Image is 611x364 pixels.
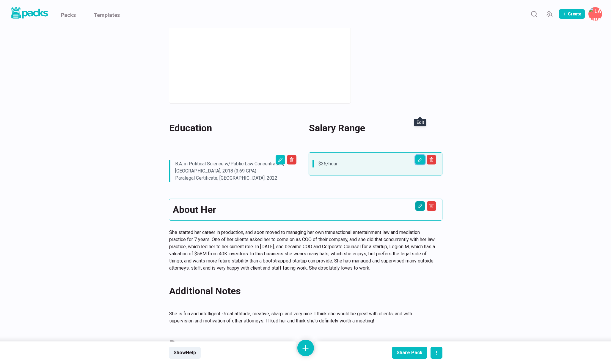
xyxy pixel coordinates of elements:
[276,155,285,164] button: Edit asset
[287,155,296,164] button: Delete asset
[169,347,201,359] button: ShowHelp
[169,121,295,135] h2: Education
[559,9,585,19] button: Create Pack
[309,121,435,135] h2: Salary Range
[173,202,439,217] h2: About Her
[318,160,434,167] p: $35/hour
[431,347,442,359] button: actions
[169,229,435,272] p: She started her career in production, and soon moved to managing her own transactional entertainm...
[9,6,49,22] a: Packs logo
[392,347,427,359] button: Share Pack
[169,310,435,325] p: She is fun and intelligent. Great attitude, creative, sharp, and very nice. I think she would be ...
[415,155,425,164] button: Edit asset
[169,337,435,351] h2: Resume
[427,155,436,164] button: Delete asset
[528,8,540,20] button: Search
[415,201,425,211] button: Edit asset
[588,7,602,21] button: Laura Carter
[427,201,436,211] button: Delete asset
[544,8,555,20] button: Manage Team Invites
[9,6,49,20] img: Packs logo
[175,160,290,182] p: B.A. in Political Science w/Public Law Concentration, [GEOGRAPHIC_DATA], 2018 (3.69 GPA) Paralega...
[169,284,435,298] h2: Additional Notes
[397,350,422,355] div: Share Pack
